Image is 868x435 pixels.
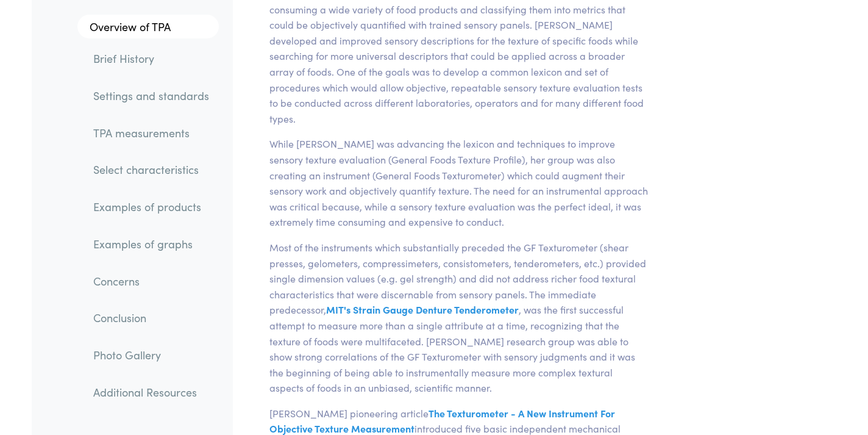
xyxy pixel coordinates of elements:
a: Examples of graphs [84,230,219,258]
a: Conclusion [84,304,219,333]
p: While [PERSON_NAME] was advancing the lexicon and techniques to improve sensory texture evaluatio... [269,136,649,230]
a: Concerns [84,267,219,295]
a: Settings and standards [84,82,219,110]
a: Select characteristics [84,156,219,184]
span: MIT's Strain Gauge Denture Tenderometer [326,303,519,316]
a: TPA measurements [84,119,219,147]
a: Brief History [84,45,219,73]
a: Additional Resources [84,378,219,406]
a: Photo Gallery [84,341,219,369]
p: Most of the instruments which substantially preceded the GF Texturometer (shear presses, gelomete... [269,240,649,396]
a: Examples of products [84,193,219,221]
a: Overview of TPA [77,15,219,39]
